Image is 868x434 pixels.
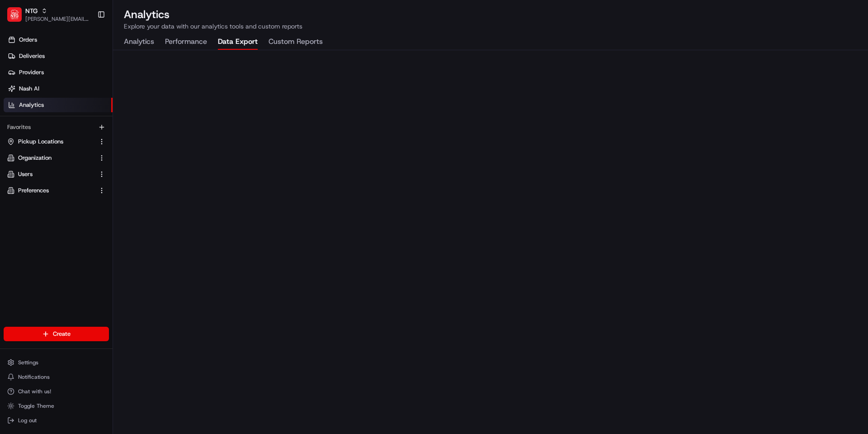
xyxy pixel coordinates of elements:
[124,22,857,31] p: Explore your data with our analytics tools and custom reports
[19,85,39,93] span: Nash AI
[18,186,49,195] span: Preferences
[18,417,37,424] span: Log out
[124,34,154,50] button: Analytics
[4,414,109,427] button: Log out
[25,15,90,23] button: [PERSON_NAME][EMAIL_ADDRESS][PERSON_NAME][DOMAIN_NAME]
[19,101,44,109] span: Analytics
[4,134,109,149] button: Pickup Locations
[18,154,52,162] span: Organization
[53,330,71,338] span: Create
[4,65,113,80] a: Providers
[124,7,857,22] h2: Analytics
[19,36,37,44] span: Orders
[18,170,33,178] span: Users
[4,33,113,47] a: Orders
[4,98,113,112] a: Analytics
[19,52,45,60] span: Deliveries
[18,402,54,410] span: Toggle Theme
[4,327,109,341] button: Create
[4,183,109,198] button: Preferences
[4,4,94,25] button: NTGNTG[PERSON_NAME][EMAIL_ADDRESS][PERSON_NAME][DOMAIN_NAME]
[4,385,109,398] button: Chat with us!
[4,49,113,63] a: Deliveries
[7,186,94,195] a: Preferences
[19,68,44,76] span: Providers
[18,138,63,146] span: Pickup Locations
[7,7,22,22] img: NTG
[113,50,868,434] iframe: Data Export
[269,34,323,50] button: Custom Reports
[4,371,109,383] button: Notifications
[25,6,38,15] button: NTG
[4,120,109,134] div: Favorites
[4,151,109,165] button: Organization
[165,34,207,50] button: Performance
[4,167,109,181] button: Users
[7,138,94,146] a: Pickup Locations
[18,388,51,395] span: Chat with us!
[18,359,38,366] span: Settings
[4,400,109,412] button: Toggle Theme
[7,170,94,178] a: Users
[218,34,258,50] button: Data Export
[18,373,50,381] span: Notifications
[7,154,94,162] a: Organization
[4,356,109,369] button: Settings
[4,81,113,96] a: Nash AI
